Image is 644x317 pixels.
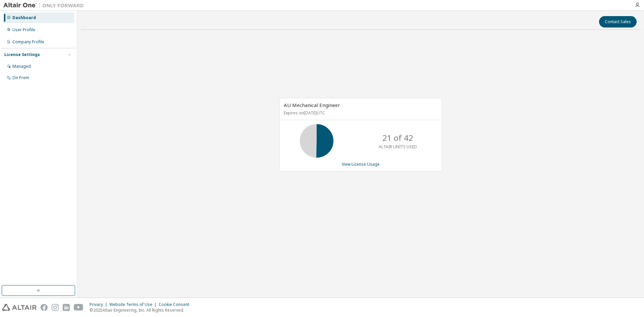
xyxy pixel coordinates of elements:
p: 21 of 42 [382,132,413,144]
div: On Prem [12,75,29,81]
img: linkedin.svg [63,304,70,311]
div: Website Terms of Use [109,302,159,307]
span: AU Mechanical Engineer [284,102,340,108]
div: License Settings [4,52,40,57]
img: facebook.svg [41,304,48,311]
div: User Profile [12,27,35,33]
div: Company Profile [12,39,44,45]
img: Altair One [3,2,87,9]
p: ALTAIR UNITS USED [379,144,417,150]
div: Managed [12,64,31,69]
button: Contact Sales [599,16,637,28]
img: youtube.svg [74,304,84,311]
p: © 2025 Altair Engineering, Inc. All Rights Reserved. [90,307,193,313]
div: Dashboard [12,15,36,20]
div: Privacy [90,302,109,307]
img: instagram.svg [52,304,59,311]
a: View License Usage [342,161,380,167]
img: altair_logo.svg [2,304,37,311]
div: Cookie Consent [159,302,193,307]
p: Expires on [DATE] UTC [284,110,436,116]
